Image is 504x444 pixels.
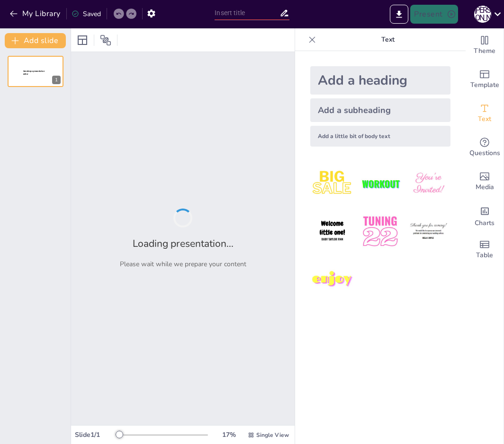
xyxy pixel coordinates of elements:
p: Text [320,28,456,51]
span: Charts [475,218,495,228]
div: Get real-time input from your audience [466,131,504,165]
span: Sendsteps presentation editor [23,70,45,75]
div: Slide 1 / 1 [75,430,117,439]
div: Add a little bit of body text [310,126,450,147]
img: 7.jpeg [310,258,354,302]
div: Add text boxes [466,96,504,131]
input: Insert title [215,6,279,20]
img: 2.jpeg [358,162,402,206]
span: Text [478,114,491,124]
span: Theme [474,46,495,56]
img: 6.jpeg [406,209,450,253]
span: Questions [469,148,500,158]
div: Change the overall theme [466,28,504,62]
h2: Loading presentation... [133,237,234,250]
span: Position [100,35,111,46]
div: Add a table [466,233,504,267]
button: My Library [7,6,64,21]
div: 1 [8,56,63,87]
div: Layout [75,33,90,48]
div: Add ready made slides [466,62,504,96]
button: Add slide [5,33,66,48]
div: Add charts and graphs [466,199,504,233]
img: 1.jpeg [310,162,354,206]
p: Please wait while we prepare your content [120,260,246,269]
img: 3.jpeg [406,162,450,206]
span: Media [476,182,494,192]
span: Single View [256,431,289,439]
img: 4.jpeg [310,209,354,253]
button: Present [410,5,458,24]
button: Д [PERSON_NAME] [474,5,491,24]
button: Export to PowerPoint [390,5,408,24]
div: Saved [72,9,101,18]
div: Add images, graphics, shapes or video [466,165,504,199]
div: 1 [52,76,61,84]
img: 5.jpeg [358,209,402,253]
div: Д [PERSON_NAME] [474,6,491,23]
span: Template [470,80,499,90]
span: Table [476,250,493,261]
div: Add a subheading [310,98,450,122]
div: 17 % [217,430,240,439]
div: Add a heading [310,66,450,95]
